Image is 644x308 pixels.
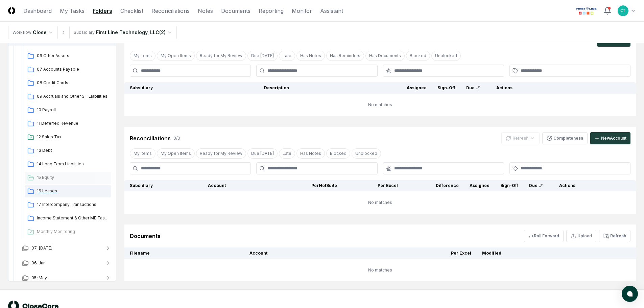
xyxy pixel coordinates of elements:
[17,256,117,270] button: 06-Jun
[575,5,598,16] img: First Line Technology logo
[208,183,276,189] div: Account
[296,51,325,61] button: Has Notes
[37,66,109,72] span: 07 Accounts Payable
[296,148,325,159] button: Has Notes
[352,148,381,159] button: Unblocked
[247,148,278,159] button: Due Today
[259,82,401,94] th: Description
[25,212,111,224] a: Income Statement & Other ME Tasks
[130,51,156,61] button: My Items
[37,215,109,221] span: Income Statement & Other ME Tasks
[124,191,636,214] td: No matches
[292,7,312,15] a: Monitor
[17,241,117,256] button: 07-[DATE]
[406,51,430,61] button: Blocked
[590,132,630,144] button: NewAccount
[130,134,171,142] div: Reconciliations
[601,135,626,141] div: New Account
[599,230,630,242] button: Refresh
[157,51,195,61] button: My Open Items
[431,51,461,61] button: Unblocked
[25,104,111,116] a: 10 Payroll
[37,161,109,167] span: 14 Long Term Liabilities
[124,82,259,94] th: Subsidiary
[617,5,629,17] button: CT
[31,245,52,251] span: 07-[DATE]
[151,7,190,15] a: Reconciliations
[130,232,161,240] div: Documents
[403,180,464,191] th: Difference
[37,107,109,113] span: 10 Payroll
[432,82,461,94] th: Sign-Off
[124,180,202,191] th: Subsidiary
[25,226,111,238] a: Monthly Monitoring
[247,51,278,61] button: Due Today
[31,260,46,266] span: 06-Jun
[566,230,596,242] button: Upload
[37,147,109,153] span: 13 Debt
[37,202,109,208] span: 17 Intercompany Transactions
[495,180,524,191] th: Sign-Off
[196,51,246,61] button: Ready for My Review
[13,29,31,35] div: Workflow
[37,229,109,235] span: Monthly Monitoring
[25,91,111,103] a: 09 Accruals and Other ST Liabilities
[37,93,109,99] span: 09 Accruals and Other ST Liabilities
[93,7,112,15] a: Folders
[279,51,295,61] button: Late
[342,180,403,191] th: Per Excel
[17,270,117,285] button: 05-May
[25,199,111,211] a: 17 Intercompany Transactions
[196,148,246,159] button: Ready for My Review
[37,53,109,59] span: 06 Other Assets
[37,188,109,194] span: 16 Leases
[477,247,594,259] th: Modified
[130,148,156,159] button: My Items
[282,180,342,191] th: Per NetSuite
[221,7,251,15] a: Documents
[124,94,636,116] td: No matches
[74,29,95,35] div: Subsidiary
[326,51,364,61] button: Has Reminders
[259,7,284,15] a: Reporting
[320,7,343,15] a: Assistant
[529,183,543,189] div: Due
[244,247,356,259] th: Account
[8,26,177,39] nav: breadcrumb
[25,64,111,76] a: 07 Accounts Payable
[279,148,295,159] button: Late
[157,148,195,159] button: My Open Items
[622,286,638,302] button: atlas-launcher
[124,259,636,281] td: No matches
[37,174,109,181] span: 15 Equity
[326,148,350,159] button: Blocked
[542,132,588,144] button: Completeness
[25,50,111,62] a: 06 Other Assets
[120,7,143,15] a: Checklist
[25,145,111,157] a: 13 Debt
[37,134,109,140] span: 12 Sales Tax
[356,247,477,259] th: Per Excel
[554,183,630,189] div: Actions
[620,8,626,13] span: CT
[25,118,111,130] a: 11 Deferred Revenue
[198,7,213,15] a: Notes
[37,80,109,86] span: 08 Credit Cards
[25,158,111,170] a: 14 Long Term Liabilities
[466,85,480,91] div: Due
[365,51,405,61] button: Has Documents
[8,7,15,14] img: Logo
[25,131,111,143] a: 12 Sales Tax
[25,77,111,89] a: 08 Credit Cards
[173,135,180,141] div: 0 / 0
[401,82,432,94] th: Assignee
[25,172,111,184] a: 15 Equity
[524,230,564,242] button: Roll Forward
[37,120,109,126] span: 11 Deferred Revenue
[60,7,85,15] a: My Tasks
[491,85,630,91] div: Actions
[124,247,244,259] th: Filename
[23,7,52,15] a: Dashboard
[25,185,111,197] a: 16 Leases
[464,180,495,191] th: Assignee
